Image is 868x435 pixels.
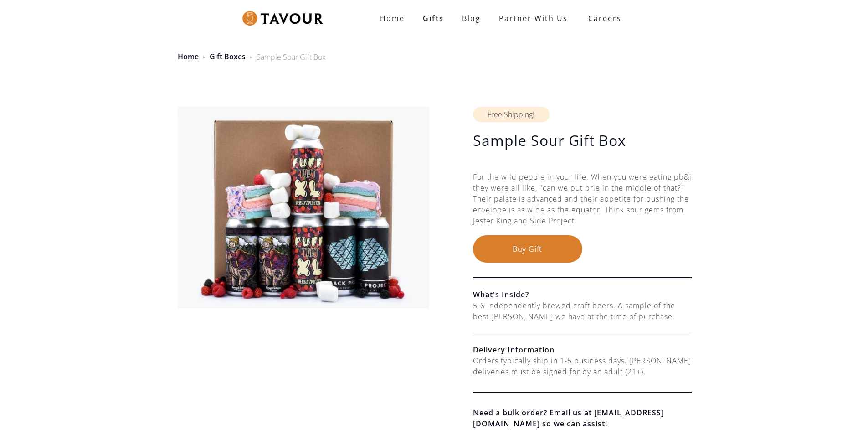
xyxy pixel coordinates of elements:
[473,171,692,235] div: For the wild people in your life. When you were eating pb&j they were all like, "can we put brie ...
[380,13,405,23] strong: Home
[473,407,692,429] a: Need a bulk order? Email us at [EMAIL_ADDRESS][DOMAIN_NAME] so we can assist!
[473,344,692,355] h6: Delivery Information
[178,52,199,62] a: Home
[490,9,577,27] a: partner with us
[210,52,246,62] a: Gift Boxes
[577,5,628,31] a: Careers
[473,235,582,263] button: Buy Gift
[257,52,326,62] div: Sample Sour Gift Box
[473,131,692,150] h1: Sample Sour Gift Box
[473,300,692,322] div: 5-6 independently brewed craft beers. A sample of the best [PERSON_NAME] we have at the time of p...
[473,355,692,377] div: Orders typically ship in 1-5 business days. [PERSON_NAME] deliveries must be signed for by an adu...
[473,107,550,122] div: Free Shipping!
[414,9,453,27] a: Gifts
[453,9,490,27] a: Blog
[473,289,692,300] h6: What's Inside?
[588,9,621,27] strong: Careers
[371,9,414,27] a: Home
